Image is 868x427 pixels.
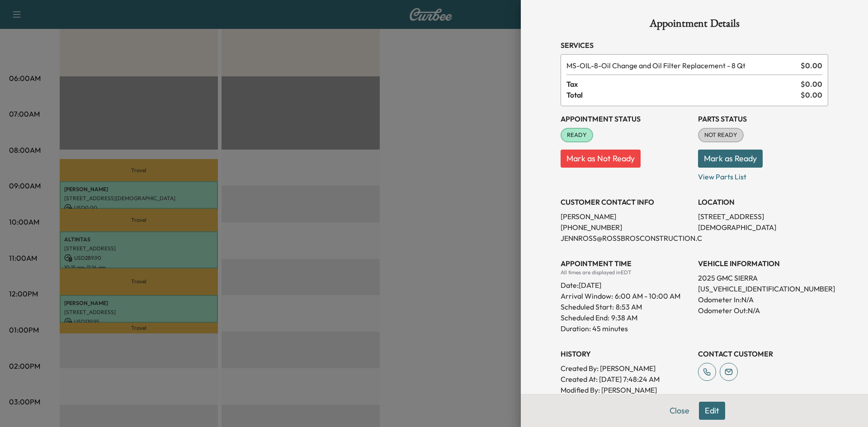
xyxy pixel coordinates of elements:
[699,131,743,140] span: NOT READY
[566,89,801,100] span: Total
[561,301,614,312] p: Scheduled Start:
[698,258,828,269] h3: VEHICLE INFORMATION
[611,312,637,323] p: 9:38 AM
[561,113,691,124] h3: Appointment Status
[566,60,797,71] span: Oil Change and Oil Filter Replacement - 8 Qt
[698,211,828,233] p: [STREET_ADDRESS][DEMOGRAPHIC_DATA]
[561,211,691,222] p: [PERSON_NAME]
[561,385,691,395] p: Modified By : [PERSON_NAME]
[698,348,828,359] h3: CONTACT CUSTOMER
[561,291,691,301] p: Arrival Window:
[561,312,609,323] p: Scheduled End:
[698,168,828,182] p: View Parts List
[561,323,691,334] p: Duration: 45 minutes
[561,40,828,51] h3: Services
[698,294,828,305] p: Odometer In: N/A
[561,374,691,385] p: Created At : [DATE] 7:48:24 AM
[801,89,822,100] span: $ 0.00
[561,131,592,140] span: READY
[664,402,695,420] button: Close
[561,269,691,276] div: All times are displayed in EDT
[561,150,641,168] button: Mark as Not Ready
[698,283,828,294] p: [US_VEHICLE_IDENTIFICATION_NUMBER]
[698,272,828,283] p: 2025 GMC SIERRA
[698,113,828,124] h3: Parts Status
[698,197,828,207] h3: LOCATION
[561,233,691,244] p: JENNROSS@ROSSBROSCONSTRUCTION.C
[801,60,822,71] span: $ 0.00
[566,79,801,89] span: Tax
[561,18,828,33] h1: Appointment Details
[561,197,691,207] h3: CUSTOMER CONTACT INFO
[699,402,725,420] button: Edit
[616,301,642,312] p: 8:53 AM
[615,291,680,301] span: 6:00 AM - 10:00 AM
[561,363,691,374] p: Created By : [PERSON_NAME]
[698,305,828,316] p: Odometer Out: N/A
[801,79,822,89] span: $ 0.00
[698,150,763,168] button: Mark as Ready
[561,276,691,291] div: Date: [DATE]
[561,258,691,269] h3: APPOINTMENT TIME
[561,348,691,359] h3: History
[561,222,691,233] p: [PHONE_NUMBER]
